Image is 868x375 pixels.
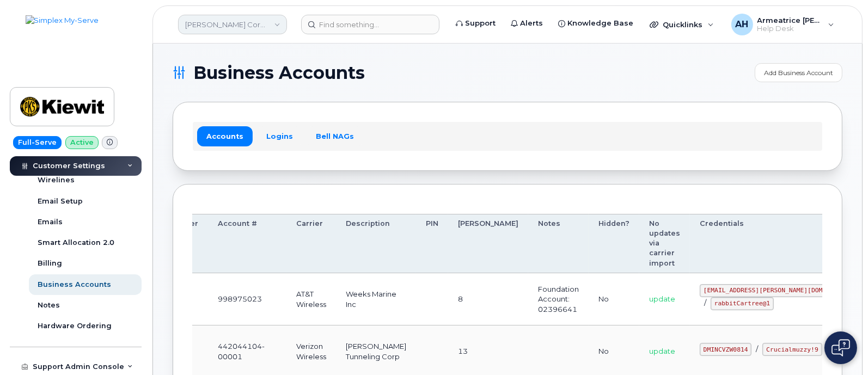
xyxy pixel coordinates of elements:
th: Description [336,214,416,273]
code: [EMAIL_ADDRESS][PERSON_NAME][DOMAIN_NAME] [700,284,860,297]
img: Open chat [832,339,850,356]
th: No updates via carrier import [639,214,690,273]
th: Notes [528,214,589,273]
span: update [649,294,675,303]
a: Accounts [197,126,253,146]
a: Logins [257,126,302,146]
td: AT&T Wireless [286,273,336,325]
th: Hidden? [589,214,639,273]
span: update [649,347,675,355]
a: Add Business Account [755,63,842,82]
span: / [756,345,758,353]
span: Business Accounts [193,65,365,81]
a: Bell NAGs [307,126,363,146]
code: rabbitCartree@1 [711,297,774,310]
span: / [704,298,706,307]
code: Crucialmuzzy!9 [762,343,822,356]
td: Foundation Account: 02396641 [528,273,589,325]
td: Weeks Marine Inc [336,273,416,325]
code: DMINCVZW0814 [700,343,751,356]
th: Account # [208,214,286,273]
th: PIN [416,214,448,273]
td: 998975023 [208,273,286,325]
th: Carrier [286,214,336,273]
td: 8 [448,273,528,325]
td: No [589,273,639,325]
th: [PERSON_NAME] [448,214,528,273]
